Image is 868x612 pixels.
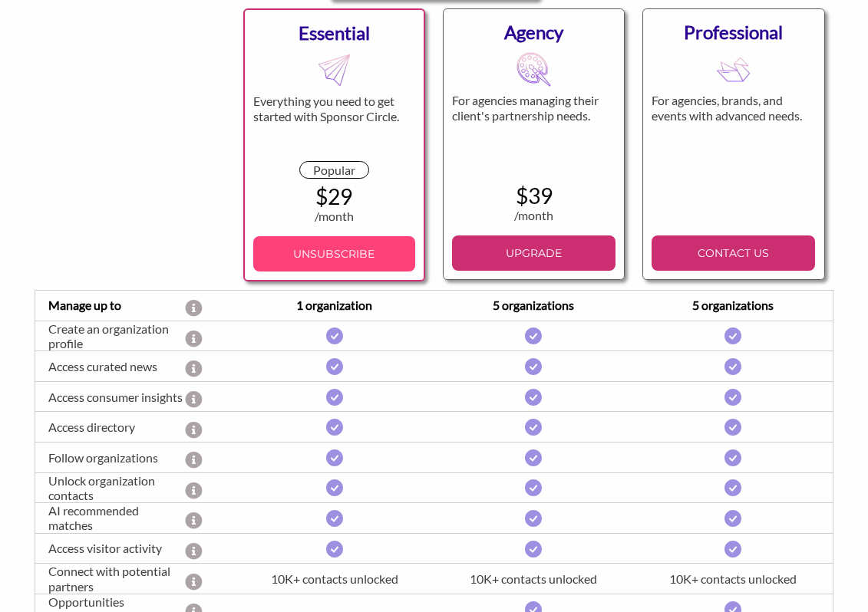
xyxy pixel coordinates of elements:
[299,161,369,179] div: Popular
[633,296,833,314] div: 5 organizations
[525,479,542,496] img: i
[724,541,741,558] img: i
[452,235,616,271] a: UPGRADE
[35,541,185,555] div: Access visitor activity
[724,389,741,406] img: i
[326,541,343,558] img: i
[652,235,815,271] a: CONTACT US
[326,449,343,466] img: i
[35,296,185,314] div: Manage up to
[35,503,185,532] div: AI recommended matches
[35,450,185,465] div: Follow organizations
[35,420,185,434] div: Access directory
[326,479,343,496] img: i
[35,390,185,404] div: Access consumer insights
[458,242,609,265] p: UPGRADE
[525,510,542,527] img: i
[452,185,616,206] div: $39
[724,449,741,466] img: i
[716,52,751,87] img: MDB8YWNjdF8xRVMyQnVKcDI4S0FlS2M5fGZsX2xpdmVfemZLY1VLQ1l3QUkzM2FycUE0M0ZwaXNX00M5cMylX0
[724,510,741,527] img: i
[525,419,542,436] img: i
[724,358,741,375] img: i
[525,358,542,375] img: i
[253,94,415,161] div: Everything you need to get started with Sponsor Circle.
[452,18,616,46] div: Agency
[35,359,185,373] div: Access curated news
[452,93,616,160] div: For agencies managing their client's partnership needs.
[326,419,343,436] img: i
[525,541,542,558] img: i
[235,571,434,586] div: 10K+ contacts unlocked
[326,510,343,527] img: i
[517,52,551,87] img: MDB8YWNjdF8xRVMyQnVKcDI4S0FlS2M5fGZsX2xpdmVfa1QzbGg0YzRNa2NWT1BDV21CQUZza1Zs0031E1MQed
[326,327,343,344] img: i
[652,18,815,46] div: Professional
[235,296,434,314] div: 1 organization
[35,473,185,502] div: Unlock organization contacts
[35,564,185,593] div: Connect with potential partners
[724,419,741,436] img: i
[253,186,415,207] div: $29
[525,449,542,466] img: i
[633,571,833,586] div: 10K+ contacts unlocked
[434,571,634,586] div: 10K+ contacts unlocked
[317,53,351,87] img: MDB8YWNjdF8xRVMyQnVKcDI4S0FlS2M5fGZsX2xpdmVfZ2hUeW9zQmppQkJrVklNa3k3WGg1bXBx00WCYLTg8d
[525,389,542,406] img: i
[652,93,815,160] div: For agencies, brands, and events with advanced needs.
[259,242,409,265] p: UNSUBSCRIBE
[514,208,553,222] span: /month
[724,327,741,344] img: i
[315,209,354,223] span: /month
[525,327,542,344] img: i
[35,321,185,350] div: Create an organization profile
[326,358,343,375] img: i
[253,19,415,47] div: Essential
[434,296,634,314] div: 5 organizations
[326,389,343,406] img: i
[724,479,741,496] img: i
[658,242,809,265] p: CONTACT US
